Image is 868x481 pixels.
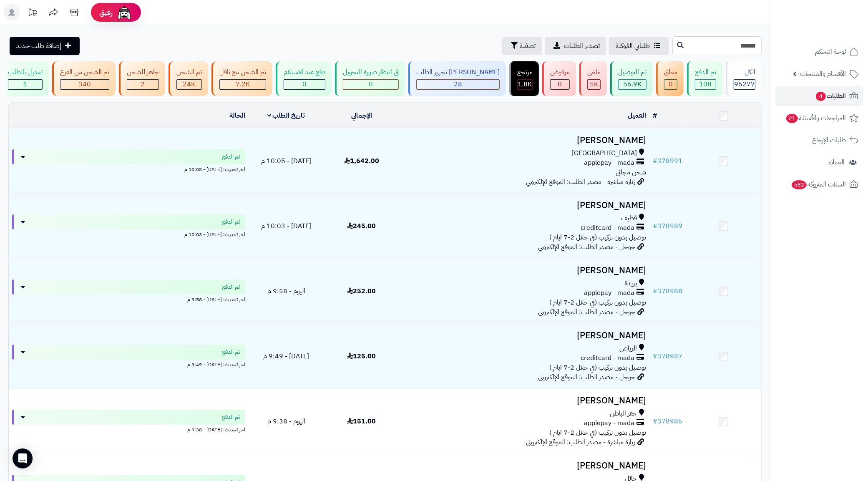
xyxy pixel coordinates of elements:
span: 21 [786,114,798,123]
div: دفع عند الاستلام [284,68,325,77]
a: #378988 [653,286,683,296]
span: تم الدفع [222,283,240,291]
span: جوجل - مصدر الطلب: الموقع الإلكتروني [538,372,636,382]
span: 125.00 [347,351,376,361]
span: applepay - mada [584,158,635,168]
span: توصيل بدون تركيب (في خلال 2-7 ايام ) [550,428,647,438]
a: طلباتي المُوكلة [609,37,669,55]
span: توصيل بدون تركيب (في خلال 2-7 ايام ) [550,232,647,242]
a: الطلبات4 [775,86,863,106]
a: تم الدفع 108 [685,61,724,96]
a: العميل [628,111,647,121]
a: #378991 [653,156,683,166]
div: Open Intercom Messenger [13,448,33,468]
span: الرياض [620,344,637,353]
span: 245.00 [347,221,376,231]
span: تم الدفع [222,218,240,226]
div: اخر تحديث: [DATE] - 10:05 م [12,164,245,173]
a: #378986 [653,416,683,426]
span: 151.00 [347,416,376,426]
span: 1,642.00 [344,156,379,166]
h3: [PERSON_NAME] [403,201,647,210]
span: جوجل - مصدر الطلب: الموقع الإلكتروني [538,242,636,252]
h3: [PERSON_NAME] [403,331,647,340]
span: 252.00 [347,286,376,296]
span: تم الدفع [222,413,240,421]
span: 1 [23,79,28,89]
div: تم الشحن مع ناقل [219,68,266,77]
span: طلباتي المُوكلة [616,41,650,51]
a: [PERSON_NAME] تجهيز الطلب 28 [407,61,508,96]
div: 0 [664,80,677,89]
span: 7.2K [236,79,250,89]
span: 4 [816,92,826,101]
div: 1836 [518,80,532,89]
div: 28 [417,80,499,89]
span: رفيق [99,8,113,18]
span: [DATE] - 10:05 م [261,156,311,166]
span: # [653,286,658,296]
a: طلبات الإرجاع [775,130,863,150]
a: تم التوصيل 56.9K [609,61,654,96]
a: إضافة طلب جديد [10,37,80,55]
span: 96277 [734,79,755,89]
span: 56.9K [623,79,642,89]
span: 1.8K [518,79,532,89]
div: 2 [127,80,159,89]
span: # [653,221,658,231]
span: تصدير الطلبات [564,41,600,51]
a: #378989 [653,221,683,231]
span: 2 [141,79,145,89]
div: الكل [734,68,755,77]
div: مرتجع [517,68,533,77]
span: 5K [590,79,598,89]
span: [GEOGRAPHIC_DATA] [572,149,637,158]
span: الأقسام والمنتجات [800,68,846,80]
span: تم الدفع [222,348,240,356]
div: تم الشحن من الفرع [60,68,109,77]
span: توصيل بدون تركيب (في خلال 2-7 ايام ) [550,363,647,373]
span: اليوم - 9:58 م [267,286,305,296]
span: العملاء [828,156,845,168]
a: تم الشحن مع ناقل 7.2K [210,61,274,96]
div: في انتظار صورة التحويل [343,68,399,77]
div: [PERSON_NAME] تجهيز الطلب [416,68,500,77]
a: تحديثات المنصة [22,4,43,23]
a: # [653,111,657,121]
span: شحن مجاني [616,167,647,177]
span: creditcard - mada [581,353,635,363]
span: تصفية [520,41,536,51]
a: #378987 [653,351,683,361]
div: مرفوض [550,68,570,77]
div: تم الدفع [695,68,716,77]
div: 1 [8,80,42,89]
span: لوحة التحكم [815,46,846,58]
span: زيارة مباشرة - مصدر الطلب: الموقع الإلكتروني [526,177,636,187]
a: المراجعات والأسئلة21 [775,108,863,128]
div: جاهز للشحن [127,68,159,77]
a: تم الشحن من الفرع 340 [50,61,117,96]
a: مرفوض 0 [541,61,578,96]
div: 56947 [619,80,646,89]
a: الحالة [229,111,245,121]
span: حفر الباطن [610,409,637,418]
a: جاهز للشحن 2 [117,61,167,96]
span: [DATE] - 10:03 م [261,221,311,231]
span: # [653,156,658,166]
span: 0 [302,79,307,89]
span: قطيف [621,214,637,223]
a: العملاء [775,152,863,172]
span: # [653,351,658,361]
a: دفع عند الاستلام 0 [274,61,333,96]
div: 7222 [220,80,266,89]
a: تصدير الطلبات [545,37,606,55]
span: 0 [369,79,373,89]
div: 340 [60,80,109,89]
span: 108 [699,79,712,89]
span: اليوم - 9:38 م [267,416,305,426]
div: ملغي [587,68,601,77]
span: توصيل بدون تركيب (في خلال 2-7 ايام ) [550,297,647,307]
h3: [PERSON_NAME] [403,266,647,275]
a: معلق 0 [654,61,685,96]
span: بريدة [625,279,637,288]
